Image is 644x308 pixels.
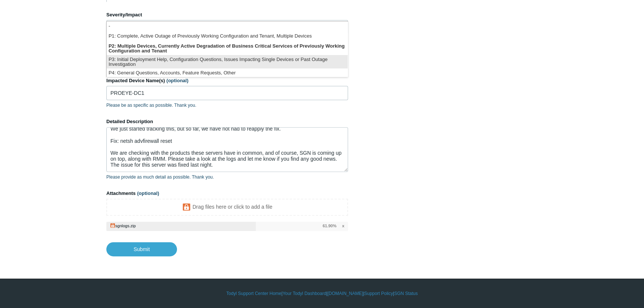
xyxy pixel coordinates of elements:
[107,55,348,68] li: P3: Initial Deployment Help, Configuration Questions, Issues Impacting Single Devices or Past Out...
[107,68,348,78] li: P4: General Questions, Accounts, Feature Requests, Other
[107,42,348,55] li: P2: Multiple Devices, Currently Active Degradation of Business Critical Services of Previously Wo...
[137,190,159,196] span: (optional)
[106,174,348,180] p: Please provide as much detail as possible. Thank you.
[226,290,281,297] a: Todyl Support Center Home
[106,102,348,109] p: Please be as specific as possible. Thank you.
[342,223,344,229] span: x
[283,290,326,297] a: Your Todyl Dashboard
[107,22,348,32] li: -
[327,290,363,297] a: [DOMAIN_NAME]
[106,77,348,84] label: Impacted Device Name(s)
[106,20,348,35] a: P2: Multiple Devices, Currently Active Degradation of Business Critical Services of Previously Wo...
[106,11,348,19] label: Severity/Impact
[107,32,348,42] li: P1: Complete, Active Outage of Previously Working Configuration and Tenant, Multiple Devices
[167,78,189,83] span: (optional)
[106,190,348,197] label: Attachments
[106,118,348,125] label: Detailed Description
[106,242,177,256] input: Submit
[364,290,393,297] a: Support Policy
[106,290,538,297] div: | | | |
[394,290,418,297] a: SGN Status
[323,223,337,229] span: 61.90%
